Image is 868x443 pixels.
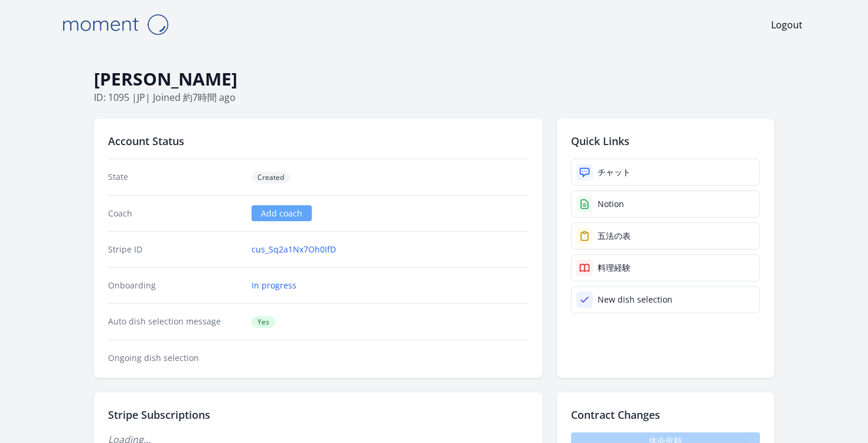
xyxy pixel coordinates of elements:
dt: Stripe ID [108,244,242,255]
div: 五法の表 [598,230,631,242]
a: 料理経験 [571,254,760,281]
div: New dish selection [598,294,673,306]
span: Yes [252,316,275,328]
span: Created [252,172,290,183]
dt: Ongoing dish selection [108,352,242,364]
img: Moment [56,9,174,40]
h1: [PERSON_NAME] [94,68,774,90]
div: Notion [598,198,624,210]
h2: Stripe Subscriptions [108,406,528,423]
a: Notion [571,191,760,218]
a: In progress [252,280,296,291]
dt: Auto dish selection message [108,316,242,328]
span: jp [137,91,145,104]
div: 料理経験 [598,262,631,274]
h2: Account Status [108,133,528,149]
a: Logout [771,18,802,32]
dt: Coach [108,208,242,219]
a: New dish selection [571,286,760,313]
h2: Quick Links [571,133,760,149]
a: Add coach [252,205,312,221]
p: ID: 1095 | | Joined 約7時間 ago [94,90,774,104]
h2: Contract Changes [571,406,760,423]
dt: State [108,171,242,183]
a: チャット [571,159,760,186]
a: 五法の表 [571,222,760,250]
dt: Onboarding [108,280,242,291]
div: チャット [598,166,631,178]
a: cus_Sq2a1Nx7Oh0IfD [252,244,336,255]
